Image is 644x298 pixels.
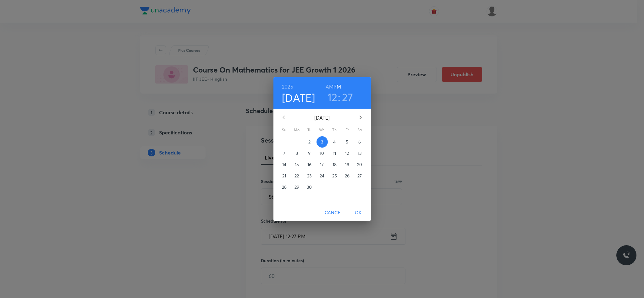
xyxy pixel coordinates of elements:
button: 21 [279,170,290,182]
p: 24 [320,173,324,179]
p: 11 [333,150,336,156]
button: 8 [291,148,303,159]
button: 9 [304,148,315,159]
span: Tu [304,127,315,133]
button: 4 [329,136,340,148]
button: 25 [329,170,340,182]
span: Mo [291,127,303,133]
p: 12 [345,150,349,156]
button: 2025 [282,82,293,91]
h3: : [338,90,340,104]
button: 7 [279,148,290,159]
p: 7 [283,150,285,156]
p: 15 [295,161,299,168]
p: 13 [358,150,361,156]
button: OK [348,207,368,219]
span: OK [351,209,366,217]
button: Cancel [322,207,345,219]
button: 19 [342,159,353,170]
button: 14 [279,159,290,170]
span: Sa [354,127,366,133]
p: 27 [357,173,362,179]
button: 16 [304,159,315,170]
button: 26 [342,170,353,182]
p: 10 [320,150,324,156]
button: 3 [316,136,328,148]
p: 23 [307,173,311,179]
span: Cancel [325,209,343,217]
button: 12 [328,90,338,104]
button: 11 [329,148,340,159]
p: 19 [345,161,349,168]
button: 20 [354,159,366,170]
p: 17 [320,161,324,168]
button: 23 [304,170,315,182]
span: Fr [342,127,353,133]
p: 26 [345,173,350,179]
span: We [316,127,328,133]
button: 30 [304,182,315,193]
button: 28 [279,182,290,193]
p: 29 [294,184,299,190]
button: 18 [329,159,340,170]
p: 8 [295,150,298,156]
p: 4 [333,139,336,145]
span: Th [329,127,340,133]
button: AM [326,82,333,91]
p: [DATE] [291,114,353,122]
button: 27 [354,170,366,182]
button: PM [333,82,341,91]
button: 6 [354,136,366,148]
p: 21 [282,173,286,179]
button: 27 [342,90,353,104]
button: 29 [291,182,303,193]
p: 20 [357,161,362,168]
button: 17 [316,159,328,170]
p: 18 [333,161,337,168]
button: 10 [316,148,328,159]
button: 12 [342,148,353,159]
p: 25 [332,173,337,179]
button: 24 [316,170,328,182]
p: 30 [307,184,312,190]
button: 15 [291,159,303,170]
p: 6 [358,139,361,145]
p: 3 [321,139,323,145]
span: Su [279,127,290,133]
button: 5 [342,136,353,148]
p: 28 [282,184,287,190]
p: 16 [307,161,311,168]
p: 9 [308,150,311,156]
button: 13 [354,148,366,159]
p: 22 [294,173,299,179]
p: 5 [346,139,348,145]
p: 14 [282,161,286,168]
button: 22 [291,170,303,182]
button: [DATE] [282,91,315,104]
